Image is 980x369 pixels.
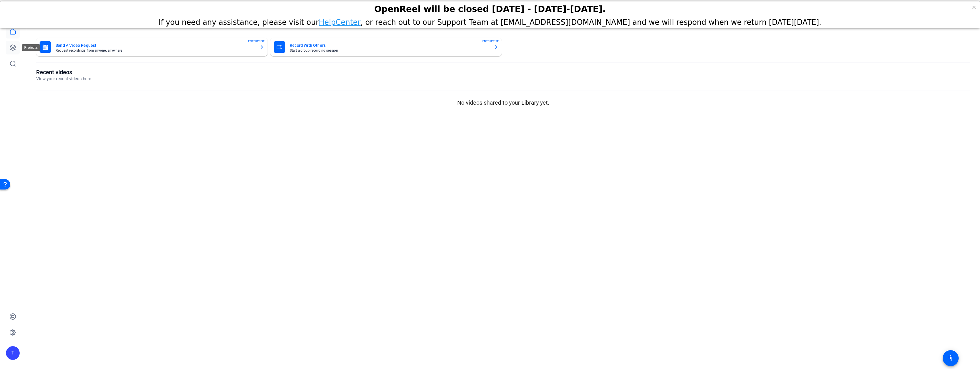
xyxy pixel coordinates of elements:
p: View your recent videos here [36,76,91,82]
div: T [6,346,20,360]
span: If you need any assistance, please visit our , or reach out to our Support Team at [EMAIL_ADDRESS... [159,17,821,25]
div: Projects [22,44,40,51]
mat-card-title: Record With Others [290,42,489,49]
a: HelpCenter [319,17,361,25]
mat-card-subtitle: Request recordings from anyone, anywhere [56,49,255,52]
button: Record With OthersStart a group recording sessionENTERPRISE [270,38,502,56]
mat-card-title: Send A Video Request [56,42,255,49]
div: OpenReel will be closed [DATE] - [DATE]-[DATE]. [7,3,973,13]
span: ENTERPRISE [248,39,265,43]
p: No videos shared to your Library yet. [36,98,970,107]
span: ENTERPRISE [482,39,499,43]
h1: Recent videos [36,69,91,76]
mat-icon: accessibility [947,355,954,362]
mat-card-subtitle: Start a group recording session [290,49,489,52]
button: Send A Video RequestRequest recordings from anyone, anywhereENTERPRISE [36,38,268,56]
